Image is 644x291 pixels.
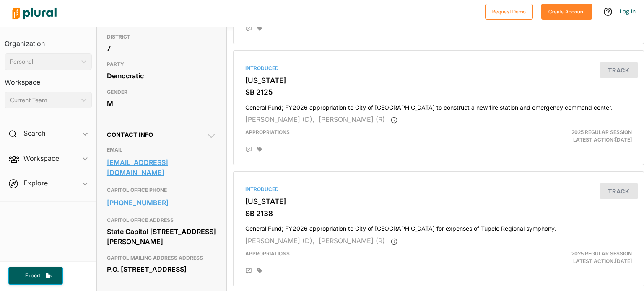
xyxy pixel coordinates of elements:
[107,131,153,138] span: Contact Info
[245,64,632,72] div: Introduced
[245,209,632,218] h3: SB 2138
[541,4,592,20] button: Create Account
[245,185,632,193] div: Introduced
[505,250,638,265] div: Latest Action: [DATE]
[485,7,533,15] a: Request Demo
[107,87,217,97] h3: GENDER
[5,31,92,50] h3: Organization
[107,42,217,54] div: 7
[245,197,632,206] h3: [US_STATE]
[257,268,262,273] div: Add tags
[107,145,217,155] h3: EMAIL
[571,250,632,257] span: 2025 Regular Session
[107,253,217,263] h3: CAPITOL MAILING ADDRESS ADDRESS
[319,115,385,124] span: [PERSON_NAME] (R)
[107,185,217,195] h3: CAPITOL OFFICE PHONE
[107,32,217,42] h3: DISTRICT
[245,129,290,135] span: Appropriations
[245,237,314,245] span: [PERSON_NAME] (D),
[107,156,217,179] a: [EMAIL_ADDRESS][DOMAIN_NAME]
[257,146,262,152] div: Add tags
[505,129,638,144] div: Latest Action: [DATE]
[319,237,385,245] span: [PERSON_NAME] (R)
[600,183,638,199] button: Track
[5,70,92,88] h3: Workspace
[107,196,217,209] a: [PHONE_NUMBER]
[10,96,78,105] div: Current Team
[107,263,217,276] div: P.O. [STREET_ADDRESS]
[541,7,592,15] a: Create Account
[485,4,533,20] button: Request Demo
[107,215,217,225] h3: CAPITOL OFFICE ADDRESS
[245,221,632,232] h4: General Fund; FY2026 appropriation to City of [GEOGRAPHIC_DATA] for expenses of Tupelo Regional s...
[107,97,217,110] div: M
[245,115,314,124] span: [PERSON_NAME] (D),
[107,59,217,70] h3: PARTY
[107,70,217,82] div: Democratic
[600,62,638,78] button: Track
[19,272,46,279] span: Export
[245,250,290,257] span: Appropriations
[107,225,217,248] div: State Capitol [STREET_ADDRESS][PERSON_NAME]
[245,76,632,85] h3: [US_STATE]
[571,129,632,135] span: 2025 Regular Session
[620,8,636,15] a: Log In
[23,129,45,138] h2: Search
[245,88,632,96] h3: SB 2125
[245,25,252,32] div: Add Position Statement
[245,100,632,111] h4: General Fund; FY2026 appropriation to City of [GEOGRAPHIC_DATA] to construct a new fire station a...
[10,57,78,66] div: Personal
[245,146,252,153] div: Add Position Statement
[8,267,63,285] button: Export
[245,268,252,274] div: Add Position Statement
